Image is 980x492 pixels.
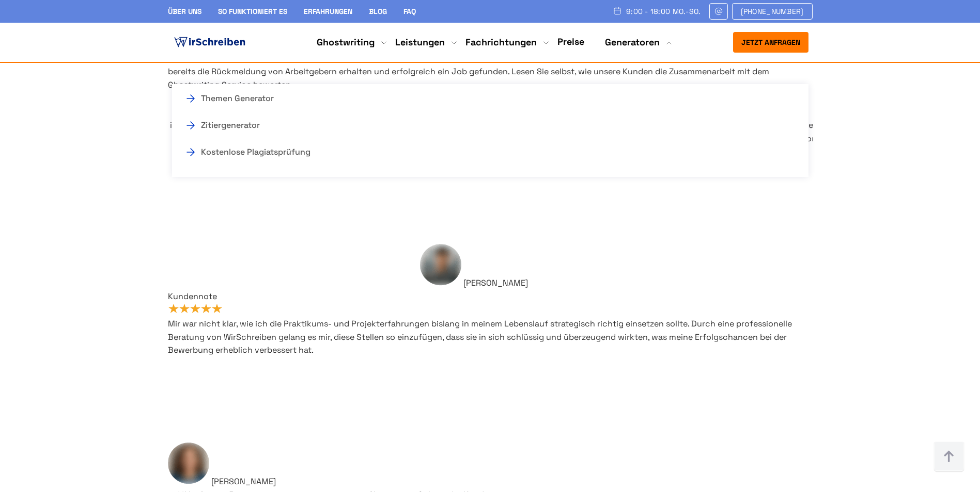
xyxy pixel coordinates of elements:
img: logo ghostwriter-österreich [172,35,247,50]
span: Kundennote [168,291,217,302]
p: Mir war nicht klar, wie ich die Praktikums- und Projekterfahrungen bislang in meinem Lebenslauf s... [168,317,813,357]
span: [PERSON_NAME] [463,277,528,288]
a: FAQ [403,7,416,16]
a: Über uns [168,7,201,16]
a: Erfahrungen [304,7,352,16]
img: Emily R. [168,442,209,484]
span: 9:00 - 18:00 Mo.-So. [626,7,701,15]
a: Ghostwriting [317,36,375,48]
a: Blog [369,7,387,16]
img: Schedule [613,7,622,15]
span: [PHONE_NUMBER] [741,7,804,15]
a: Preise [557,36,584,47]
img: button top [934,441,965,472]
img: Email [714,7,723,15]
div: 7 / 8 [168,290,813,488]
a: [PHONE_NUMBER] [732,3,813,20]
a: Fachrichtungen [465,36,537,48]
span: [PERSON_NAME] [211,476,276,487]
button: Jetzt anfragen [733,32,808,53]
a: Leistungen [395,36,445,48]
img: RealReviews [168,303,222,314]
a: Themen Generator [184,92,288,105]
a: Zitiergenerator [184,119,288,132]
a: Generatoren [605,36,660,48]
a: So funktioniert es [218,7,287,16]
p: Nachstehend haben wir Erfahrungsberichte unserer zufriedenen Kunden veröffentlicht, die bereits u... [168,52,813,91]
a: Kostenlose Plagiatsprüfung [184,146,288,158]
img: Laura S. [420,244,461,286]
